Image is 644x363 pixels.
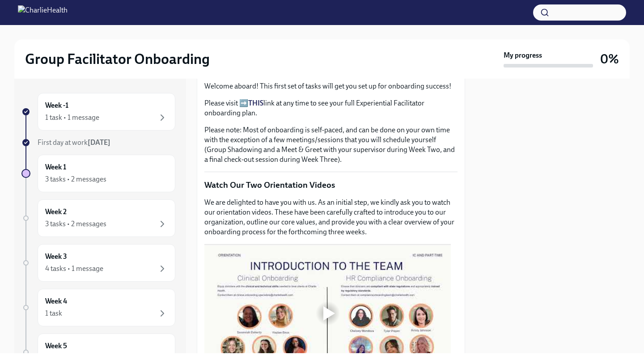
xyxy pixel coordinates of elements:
[45,207,67,217] h6: Week 2
[45,308,62,318] div: 1 task
[21,289,175,326] a: Week 41 task
[45,252,67,262] h6: Week 3
[45,113,99,122] div: 1 task • 1 message
[248,99,263,107] a: THIS
[204,125,458,165] p: Please note: Most of onboarding is self-paced, and can be done on your own time with the exceptio...
[204,98,458,118] p: Please visit ➡️ link at any time to see your full Experiential Facilitator onboarding plan.
[204,198,458,237] p: We are delighted to have you with us. As an initial step, we kindly ask you to watch our orientat...
[21,138,175,148] a: First day at work[DATE]
[45,264,103,274] div: 4 tasks • 1 message
[45,219,106,229] div: 3 tasks • 2 messages
[88,138,110,147] strong: [DATE]
[18,5,68,20] img: CharlieHealth
[45,162,66,172] h6: Week 1
[21,93,175,131] a: Week -11 task • 1 message
[600,51,619,67] h3: 0%
[45,296,67,306] h6: Week 4
[504,51,542,60] strong: My progress
[204,179,458,191] p: Watch Our Two Orientation Videos
[25,50,210,68] h2: Group Facilitator Onboarding
[45,101,68,110] h6: Week -1
[204,81,458,91] p: Welcome aboard! This first set of tasks will get you set up for onboarding success!
[45,174,106,184] div: 3 tasks • 2 messages
[21,199,175,237] a: Week 23 tasks • 2 messages
[38,138,110,147] span: First day at work
[21,155,175,192] a: Week 13 tasks • 2 messages
[21,244,175,282] a: Week 34 tasks • 1 message
[45,341,67,351] h6: Week 5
